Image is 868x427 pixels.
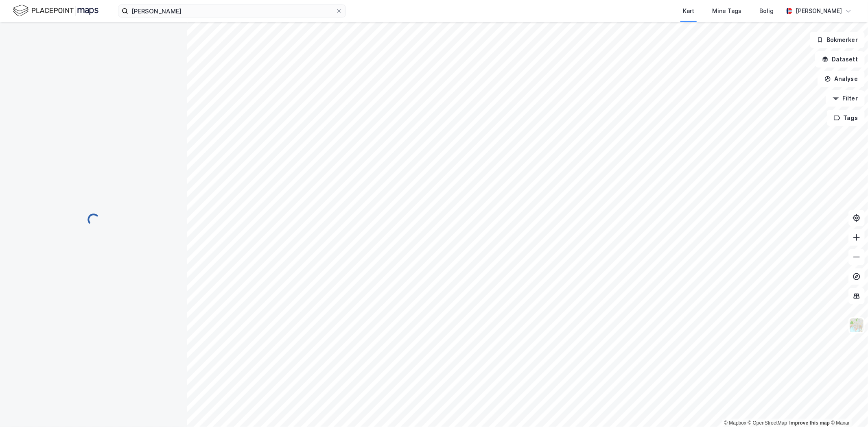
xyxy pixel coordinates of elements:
img: spinner.a6d8c91a73a9ac5275cf975e30b51cfb.svg [87,213,100,226]
button: Filter [826,90,865,107]
div: Mine Tags [712,6,741,16]
div: Kontrollprogram for chat [827,388,868,427]
input: Søk på adresse, matrikkel, gårdeiere, leietakere eller personer [128,5,336,17]
button: Analyse [818,71,865,87]
div: Kart [683,6,694,16]
img: logo.f888ab2527a4732fd821a326f86c7f29.svg [13,4,98,18]
div: Bolig [759,6,774,16]
a: Improve this map [789,420,830,426]
a: OpenStreetMap [748,420,787,426]
div: [PERSON_NAME] [796,6,842,16]
button: Tags [827,110,865,126]
a: Mapbox [724,420,746,426]
img: Z [849,318,864,333]
iframe: Chat Widget [827,388,868,427]
button: Datasett [815,51,865,68]
button: Bokmerker [810,32,865,48]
